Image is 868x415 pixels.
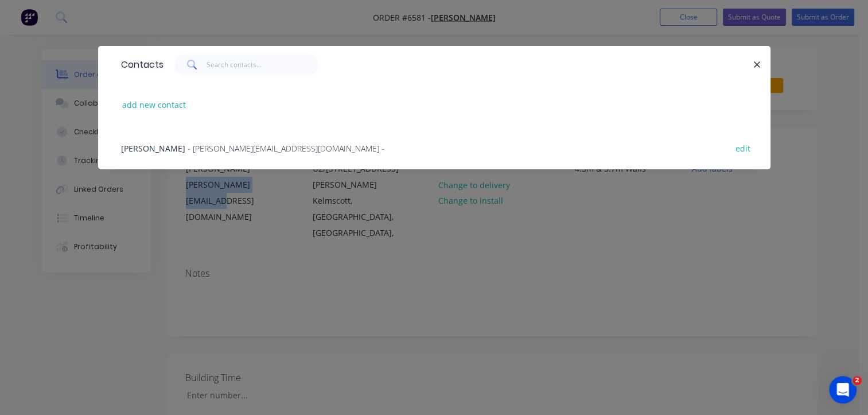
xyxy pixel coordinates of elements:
div: Contacts [115,46,164,83]
span: - [PERSON_NAME][EMAIL_ADDRESS][DOMAIN_NAME] - [188,143,384,154]
iframe: Intercom live chat [829,376,857,404]
input: Search contacts... [207,53,318,76]
span: 2 [853,376,862,385]
button: add new contact [116,97,192,113]
span: [PERSON_NAME] [121,143,185,154]
button: edit [730,140,757,156]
